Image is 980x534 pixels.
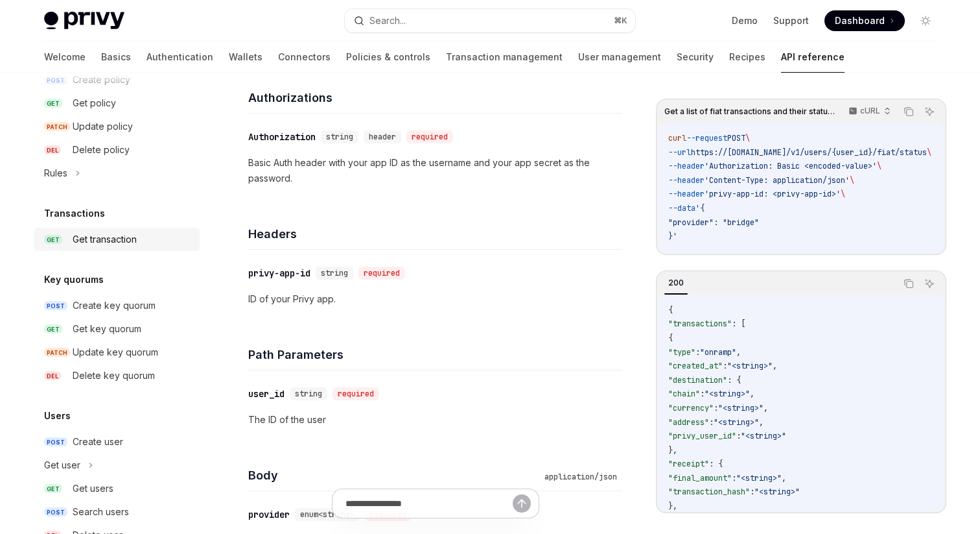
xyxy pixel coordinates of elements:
a: Security [677,42,714,73]
span: POST [44,437,67,447]
div: Rules [44,165,67,181]
span: 'Authorization: Basic <encoded-value>' [705,161,877,171]
h5: Users [44,408,71,424]
span: "final_amount" [668,473,732,483]
a: PATCHUpdate key quorum [34,341,200,364]
span: , [759,417,764,428]
span: POST [727,133,745,143]
span: : [714,403,718,413]
span: GET [44,324,62,334]
div: Get user [44,457,80,473]
a: User management [578,42,661,73]
span: "created_at" [668,361,723,371]
span: POST [44,507,67,517]
button: cURL [841,101,896,123]
div: Create key quorum [73,298,156,313]
div: Update key quorum [73,345,158,360]
a: GETGet transaction [34,228,200,251]
a: API reference [781,42,845,73]
span: string [295,389,322,399]
span: ⌘ K [614,16,627,26]
span: { [668,333,673,343]
a: GETGet policy [34,91,200,115]
span: PATCH [44,348,70,358]
span: "<string>" [741,431,786,441]
span: "privy_user_id" [668,431,736,441]
span: GET [44,484,62,494]
span: "chain" [668,389,700,399]
span: }, [668,445,677,455]
span: https://[DOMAIN_NAME]/v1/users/{user_id}/fiat/status [691,147,927,158]
a: Wallets [229,42,262,73]
p: Basic Auth header with your app ID as the username and your app secret as the password. [248,155,622,186]
span: , [782,473,786,483]
a: Welcome [44,42,86,73]
button: Copy the contents from the code block [900,275,917,292]
span: : [ [732,319,745,329]
a: PATCHUpdate policy [34,115,200,138]
span: Get a list of fiat transactions and their statuses [664,106,836,117]
a: Transaction management [446,42,563,73]
span: "<string>" [714,417,759,428]
span: "onramp" [700,347,736,358]
span: PATCH [44,122,70,132]
span: "<string>" [718,403,764,413]
span: , [736,347,741,358]
div: required [358,267,405,280]
a: DELDelete key quorum [34,364,200,387]
a: Support [773,14,809,27]
span: "<string>" [727,361,773,371]
h4: Path Parameters [248,346,622,363]
h5: Key quorums [44,272,104,287]
a: POSTCreate key quorum [34,294,200,317]
span: GET [44,235,62,245]
span: : [709,417,714,428]
span: , [773,361,777,371]
span: "<string>" [736,473,782,483]
a: POSTCreate user [34,430,200,454]
span: GET [44,99,62,108]
span: : [750,487,754,497]
div: application/json [539,470,622,483]
span: --header [668,161,705,171]
div: user_id [248,387,285,400]
span: "address" [668,417,709,428]
h5: Transactions [44,206,105,221]
span: "provider": "bridge" [668,217,759,228]
span: , [750,389,754,399]
button: Send message [513,494,531,513]
span: string [326,132,353,142]
span: "destination" [668,375,727,385]
div: Search users [73,504,129,520]
span: 'privy-app-id: <privy-app-id>' [705,189,841,199]
button: Ask AI [921,275,938,292]
span: --data [668,203,695,213]
span: : { [709,459,723,469]
span: \ [877,161,881,171]
span: "currency" [668,403,714,413]
p: The ID of the user [248,412,622,428]
button: Toggle dark mode [915,10,936,31]
a: POSTSearch users [34,500,200,524]
span: : [695,347,700,358]
a: Connectors [278,42,331,73]
div: Update policy [73,119,133,134]
span: "type" [668,347,695,358]
a: Authentication [146,42,213,73]
div: privy-app-id [248,267,310,280]
span: }, [668,501,677,511]
span: 'Content-Type: application/json' [705,175,850,186]
span: : { [727,375,741,385]
span: \ [745,133,750,143]
span: --url [668,147,691,158]
span: header [369,132,396,142]
h4: Headers [248,225,622,243]
img: light logo [44,12,124,30]
span: : [736,431,741,441]
span: }' [668,231,677,241]
span: "receipt" [668,459,709,469]
span: : [732,473,736,483]
button: Copy the contents from the code block [900,103,917,120]
span: "transactions" [668,319,732,329]
span: : [723,361,727,371]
